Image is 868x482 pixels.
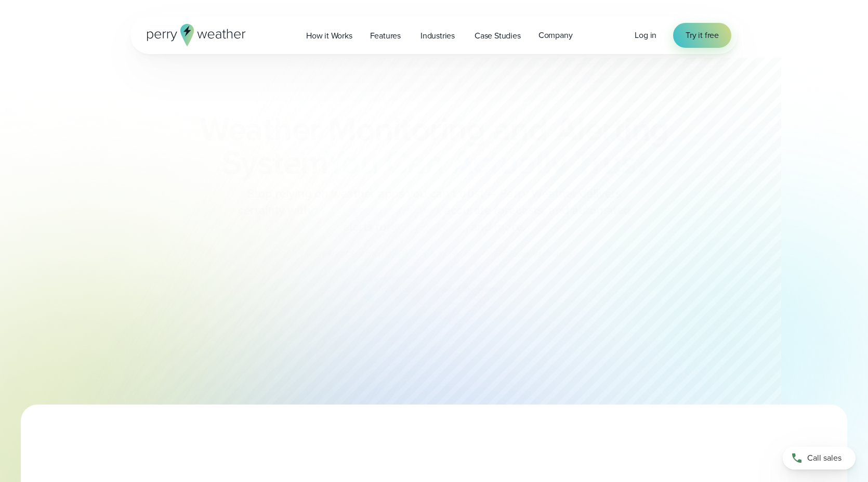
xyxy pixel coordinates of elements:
[635,29,656,42] a: Log in
[538,29,573,42] span: Company
[807,452,841,464] span: Call sales
[475,30,521,42] span: Case Studies
[420,30,455,42] span: Industries
[297,25,361,46] a: How it Works
[466,25,530,46] a: Case Studies
[783,447,856,470] a: Call sales
[306,30,352,42] span: How it Works
[370,30,401,42] span: Features
[673,23,731,48] a: Try it free
[686,29,719,42] span: Try it free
